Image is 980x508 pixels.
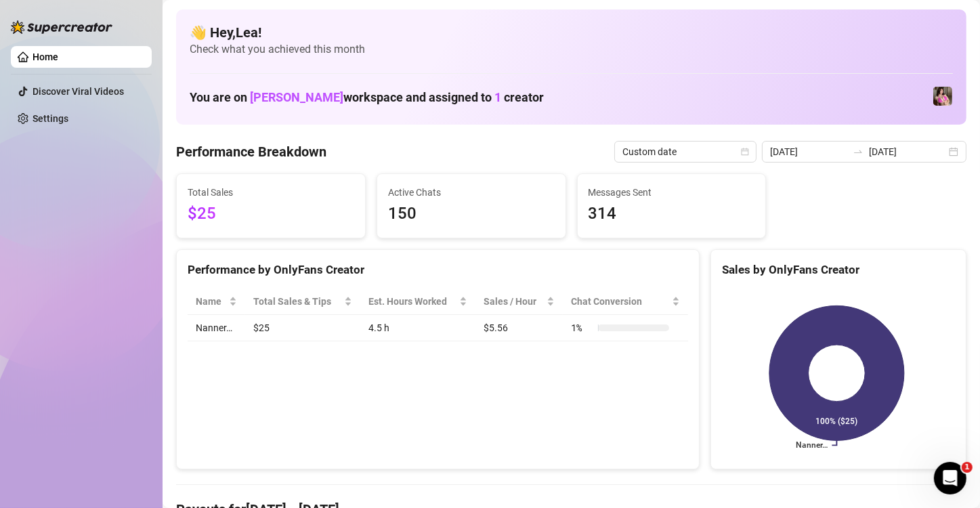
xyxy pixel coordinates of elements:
[188,261,688,279] div: Performance by OnlyFans Creator
[250,90,343,104] span: [PERSON_NAME]
[245,289,360,315] th: Total Sales & Tips
[796,441,828,450] text: Nanner…
[770,144,847,159] input: Start date
[388,185,555,200] span: Active Chats
[196,294,226,309] span: Name
[722,261,955,279] div: Sales by OnlyFans Creator
[622,142,748,162] span: Custom date
[388,201,555,227] span: 150
[853,146,864,157] span: swap-right
[33,113,68,124] a: Settings
[741,148,749,156] span: calendar
[176,142,326,161] h4: Performance Breakdown
[190,23,953,42] h4: 👋 Hey, Lea !
[11,20,112,34] img: logo-BBDzfeDw.svg
[190,42,953,57] span: Check what you achieved this month
[853,146,864,157] span: to
[589,201,755,227] span: 314
[188,185,354,200] span: Total Sales
[571,294,669,309] span: Chat Conversion
[571,320,593,335] span: 1 %
[188,201,354,227] span: $25
[589,185,755,200] span: Messages Sent
[933,87,952,106] img: Nanner
[33,86,124,97] a: Discover Viral Videos
[33,51,58,62] a: Home
[188,289,245,315] th: Name
[484,294,544,309] span: Sales / Hour
[188,315,245,341] td: Nanner…
[869,144,946,159] input: End date
[934,462,966,494] iframe: Intercom live chat
[368,294,456,309] div: Est. Hours Worked
[360,315,475,341] td: 4.5 h
[475,289,563,315] th: Sales / Hour
[190,90,544,105] h1: You are on workspace and assigned to creator
[563,289,688,315] th: Chat Conversion
[475,315,563,341] td: $5.56
[494,90,501,104] span: 1
[253,294,341,309] span: Total Sales & Tips
[245,315,360,341] td: $25
[962,462,973,473] span: 1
